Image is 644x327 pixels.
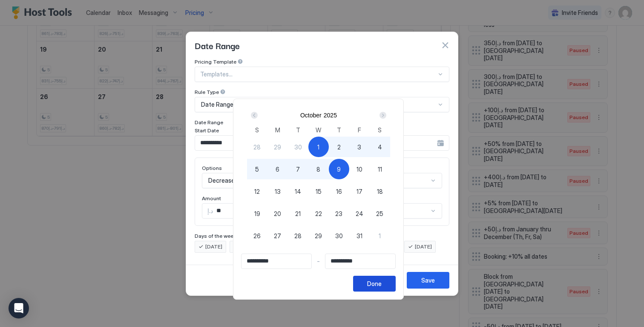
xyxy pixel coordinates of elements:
[288,137,308,157] button: 30
[267,159,288,179] button: 6
[378,126,382,134] span: S
[295,187,301,196] span: 14
[349,137,370,157] button: 3
[247,181,267,201] button: 12
[336,187,342,196] span: 16
[316,126,321,134] span: W
[367,279,382,288] div: Done
[335,209,342,218] span: 23
[337,143,341,152] span: 2
[356,209,363,218] span: 24
[357,143,361,152] span: 3
[358,126,361,134] span: F
[329,181,349,201] button: 16
[275,187,281,196] span: 13
[247,225,267,246] button: 26
[253,231,261,240] span: 26
[356,231,362,240] span: 31
[370,137,390,157] button: 4
[274,209,281,218] span: 20
[337,126,341,134] span: T
[329,137,349,157] button: 2
[356,187,362,196] span: 17
[254,187,260,196] span: 12
[267,203,288,224] button: 20
[378,143,382,152] span: 4
[324,112,337,119] button: 2025
[276,165,279,174] span: 6
[370,159,390,179] button: 11
[370,225,390,246] button: 1
[349,181,370,201] button: 17
[377,187,383,196] span: 18
[300,112,322,119] button: October
[9,298,29,318] div: Open Intercom Messenger
[274,143,281,152] span: 29
[247,203,267,224] button: 19
[329,159,349,179] button: 9
[247,159,267,179] button: 5
[315,209,322,218] span: 22
[316,187,322,196] span: 15
[288,225,308,246] button: 28
[308,225,329,246] button: 29
[253,143,261,152] span: 28
[337,165,341,174] span: 9
[247,137,267,157] button: 28
[378,165,382,174] span: 11
[349,225,370,246] button: 31
[308,181,329,201] button: 15
[308,137,329,157] button: 1
[267,225,288,246] button: 27
[335,231,343,240] span: 30
[308,203,329,224] button: 22
[288,203,308,224] button: 21
[267,137,288,157] button: 29
[315,231,322,240] span: 29
[370,181,390,201] button: 18
[294,143,302,152] span: 30
[349,159,370,179] button: 10
[296,165,300,174] span: 7
[376,209,383,218] span: 25
[295,209,301,218] span: 21
[349,203,370,224] button: 24
[288,181,308,201] button: 14
[267,181,288,201] button: 13
[308,159,329,179] button: 8
[249,110,261,120] button: Prev
[329,225,349,246] button: 30
[353,276,396,292] button: Done
[329,203,349,224] button: 23
[377,110,388,120] button: Next
[316,165,320,174] span: 8
[379,231,381,240] span: 1
[255,126,259,134] span: S
[288,159,308,179] button: 7
[317,143,319,152] span: 1
[356,165,362,174] span: 10
[296,126,300,134] span: T
[317,257,320,265] span: -
[294,231,302,240] span: 28
[255,165,259,174] span: 5
[370,203,390,224] button: 25
[275,126,280,134] span: M
[254,209,260,218] span: 19
[274,231,281,240] span: 27
[241,254,311,269] input: Input Field
[325,254,395,269] input: Input Field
